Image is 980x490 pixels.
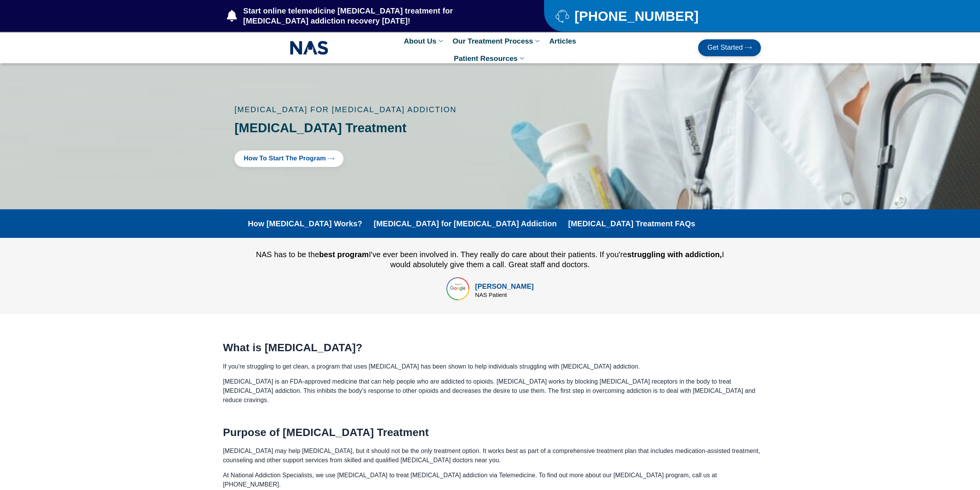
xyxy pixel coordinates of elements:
[235,106,471,113] p: [MEDICAL_DATA] for [MEDICAL_DATA] addiction
[235,150,471,167] div: click here to start suboxone treatment program
[556,9,742,23] a: [PHONE_NUMBER]
[246,249,734,269] div: NAS has to be the I've ever been involved in. They really do care about their patients. If you're...
[223,471,761,489] p: At National Addiction Specialists, we use [MEDICAL_DATA] to treat [MEDICAL_DATA] addiction via Te...
[374,219,556,228] a: [MEDICAL_DATA] for [MEDICAL_DATA] Addiction
[227,6,513,26] a: Start online telemedicine [MEDICAL_DATA] treatment for [MEDICAL_DATA] addiction recovery [DATE]!
[223,341,761,354] h2: What is [MEDICAL_DATA]?
[573,11,699,21] span: [PHONE_NUMBER]
[235,121,471,135] h1: [MEDICAL_DATA] Treatment
[223,426,761,439] h2: Purpose of [MEDICAL_DATA] Treatment
[450,50,530,67] a: Patient Resources
[223,446,761,465] p: [MEDICAL_DATA] may help [MEDICAL_DATA], but it should not be the only treatment option. It works ...
[241,6,514,26] span: Start online telemedicine [MEDICAL_DATA] treatment for [MEDICAL_DATA] addiction recovery [DATE]!
[223,362,761,371] p: If you're struggling to get clean, a program that uses [MEDICAL_DATA] has been shown to help indi...
[475,292,534,298] div: NAS Patient
[244,155,326,162] span: How to Start the program
[627,250,722,259] b: struggling with addiction,
[235,150,343,167] a: How to Start the program
[290,39,328,57] img: NAS_email_signature-removebg-preview.png
[707,44,743,52] span: Get Started
[568,219,695,228] a: [MEDICAL_DATA] Treatment FAQs
[449,32,545,50] a: Our Treatment Process
[248,219,362,228] a: How [MEDICAL_DATA] Works?
[545,32,580,50] a: Articles
[223,377,761,405] p: [MEDICAL_DATA] is an FDA-approved medicine that can help people who are addicted to opioids. [MED...
[475,281,534,292] div: [PERSON_NAME]
[446,277,469,300] img: top rated online suboxone treatment for opioid addiction treatment in tennessee and texas
[319,250,369,259] b: best program
[698,39,761,56] a: Get Started
[400,32,449,50] a: About Us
